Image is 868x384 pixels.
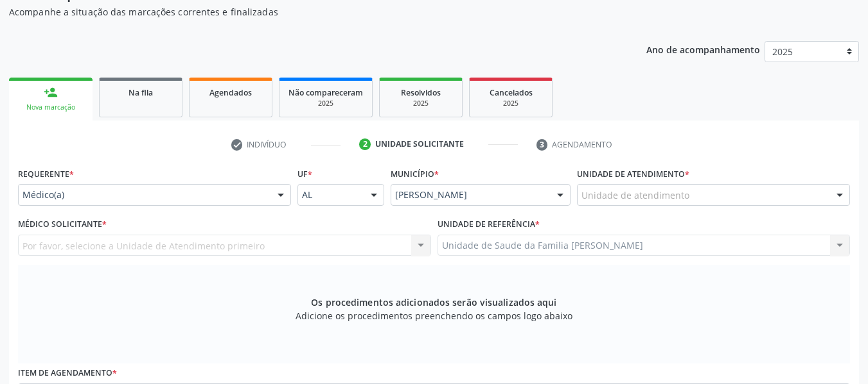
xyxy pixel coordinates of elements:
label: Médico Solicitante [18,215,107,235]
div: 2025 [479,99,543,108]
span: Médico(a) [22,188,265,201]
span: Adicione os procedimentos preenchendo os campos logo abaixo [296,309,572,322]
div: 2 [359,138,371,150]
div: 2025 [288,99,363,108]
label: Requerente [18,164,74,184]
span: Cancelados [490,87,533,98]
p: Ano de acompanhamento [646,41,760,57]
span: [PERSON_NAME] [395,188,544,201]
label: Município [391,164,439,184]
span: Resolvidos [401,87,441,98]
span: Na fila [128,87,153,98]
label: UF [297,164,312,184]
span: Não compareceram [288,87,363,98]
span: AL [302,188,358,201]
div: Unidade solicitante [375,138,464,150]
label: Unidade de atendimento [577,164,689,184]
span: Agendados [209,87,252,98]
div: Nova marcação [18,103,84,112]
label: Unidade de referência [438,215,540,235]
div: 2025 [389,99,453,108]
div: person_add [44,85,58,99]
span: Unidade de atendimento [581,188,689,202]
p: Acompanhe a situação das marcações correntes e finalizadas [9,5,604,19]
label: Item de agendamento [18,363,117,383]
span: Os procedimentos adicionados serão visualizados aqui [311,296,556,309]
